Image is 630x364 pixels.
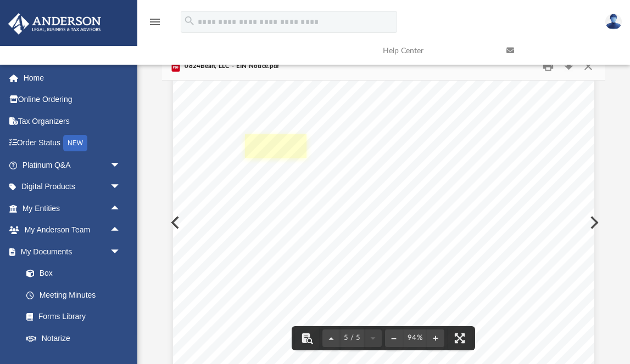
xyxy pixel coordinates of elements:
[322,326,340,350] button: Previous page
[244,76,516,84] span: If you need to make changes to your organization's information, you must do so
[110,219,132,242] span: arrow_drop_up
[15,306,126,328] a: Forms Library
[8,67,137,89] a: Home
[15,284,132,306] a: Meeting Minutes
[110,197,132,220] span: arrow_drop_up
[8,219,132,241] a: My Anderson Teamarrow_drop_up
[15,327,132,349] a: Notarize
[8,132,137,155] a: Order StatusNEW
[162,81,605,363] div: Document Viewer
[295,326,319,350] button: Toggle findbar
[427,326,444,350] button: Zoom in
[5,13,104,35] img: Anderson Advisors Platinum Portal
[110,176,132,198] span: arrow_drop_down
[405,297,412,304] a: https://www.irs.gov/privacy-disclosure/irs-privacy-policy
[63,135,87,151] div: NEW
[162,81,605,363] div: File preview
[448,326,472,350] button: Enter fullscreen
[162,207,186,238] button: Previous File
[8,241,132,263] a: My Documentsarrow_drop_down
[402,314,409,321] a: https://www.irs.gov/accessibility
[148,15,161,29] i: menu
[403,334,427,342] div: Current zoom level
[148,21,161,29] a: menu
[245,179,327,201] a: https://sa.www4.irs.gov/applyein/einAssignment
[244,86,455,94] span: in writing and mail the information to the address provided at
[162,52,605,364] div: Preview
[375,29,498,72] a: Help Center
[183,15,196,27] i: search
[340,334,364,342] span: 5 / 5
[8,110,137,132] a: Tax Organizers
[340,326,364,350] button: 5 / 5
[358,312,409,323] a: https://www.irs.gov/accessibility
[438,97,445,104] a: https://www.irs.gov/businesses/business-name-change
[8,176,137,198] a: Digital Productsarrow_drop_down
[605,14,622,30] img: User Pic
[245,134,307,158] a: https://sa.www4.irs.gov/applyein/einAssignment
[245,96,445,106] a: https://www.irs.gov/businesses/business-name-change
[8,154,137,176] a: Platinum Q&Aarrow_drop_down
[356,296,412,306] a: https://www.irs.gov/privacy-disclosure/irs-privacy-policy
[182,61,279,71] span: 0824Bean, LLC - EIN Notice.pdf
[385,326,403,350] button: Zoom out
[110,241,132,263] span: arrow_drop_down
[15,263,126,285] a: Box
[8,197,137,219] a: My Entitiesarrow_drop_up
[8,89,137,111] a: Online Ordering
[110,154,132,177] span: arrow_drop_down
